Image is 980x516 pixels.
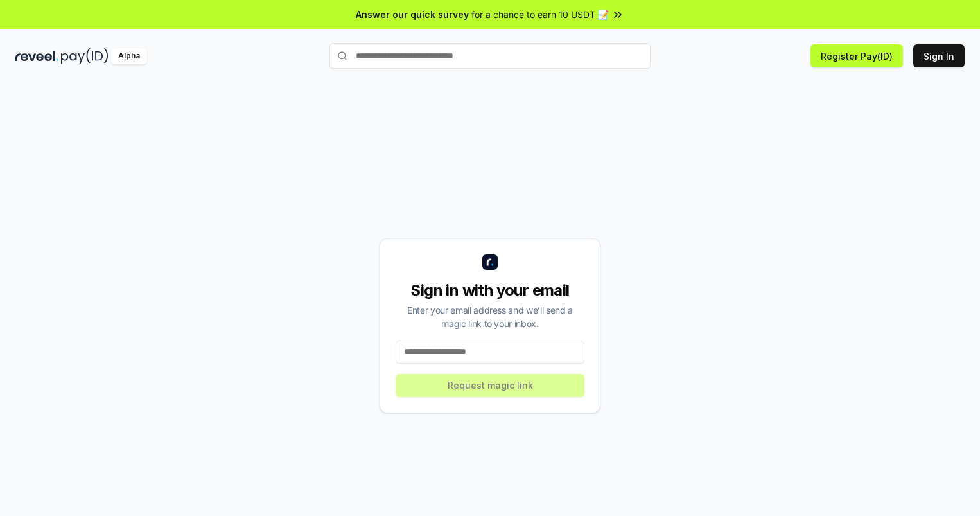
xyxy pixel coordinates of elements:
img: logo_small [482,254,498,270]
img: reveel_dark [15,48,58,64]
img: pay_id [61,48,109,64]
span: for a chance to earn 10 USDT 📝 [471,8,609,21]
button: Sign In [913,44,965,67]
button: Register Pay(ID) [810,44,903,67]
div: Alpha [111,48,147,64]
div: Sign in with your email [396,280,584,301]
span: Answer our quick survey [356,8,469,21]
div: Enter your email address and we’ll send a magic link to your inbox. [396,303,584,330]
